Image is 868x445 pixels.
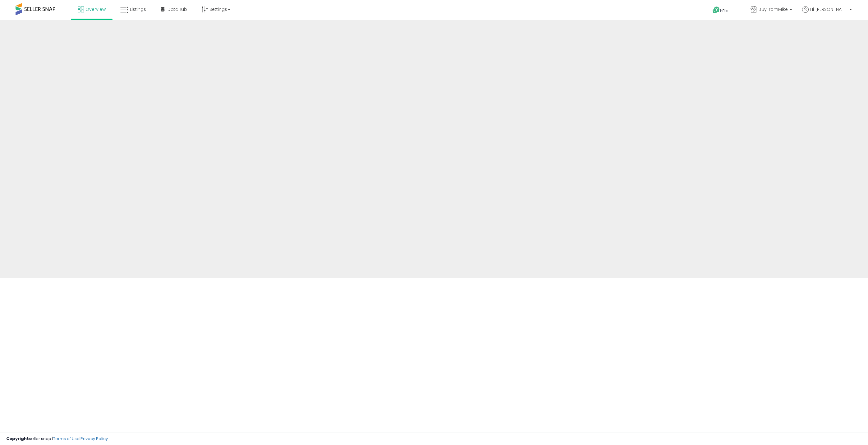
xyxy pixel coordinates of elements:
[130,6,146,12] span: Listings
[802,6,852,20] a: Hi [PERSON_NAME]
[712,6,720,14] i: Get Help
[759,6,788,12] span: BuyFromMike
[168,6,187,12] span: DataHub
[720,8,728,13] span: Help
[708,2,741,20] a: Help
[85,6,106,12] span: Overview
[810,6,847,12] span: Hi [PERSON_NAME]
